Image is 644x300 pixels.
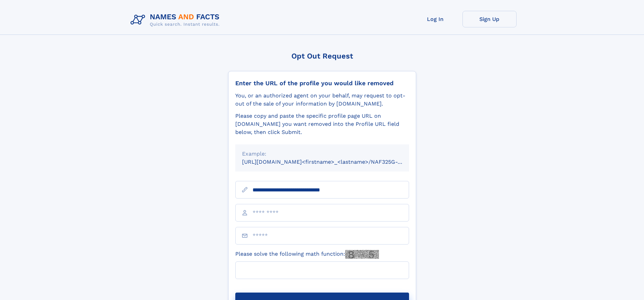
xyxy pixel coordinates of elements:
div: Please copy and paste the specific profile page URL on [DOMAIN_NAME] you want removed into the Pr... [235,112,409,136]
div: You, or an authorized agent on your behalf, may request to opt-out of the sale of your informatio... [235,92,409,108]
div: Opt Out Request [228,52,416,60]
a: Sign Up [462,11,517,27]
a: Log In [408,11,462,27]
div: Example: [242,150,402,158]
div: Enter the URL of the profile you would like removed [235,79,409,87]
label: Please solve the following math function: [235,250,379,259]
small: [URL][DOMAIN_NAME]<firstname>_<lastname>/NAF325G-xxxxxxxx [242,159,422,165]
img: Logo Names and Facts [128,11,225,29]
